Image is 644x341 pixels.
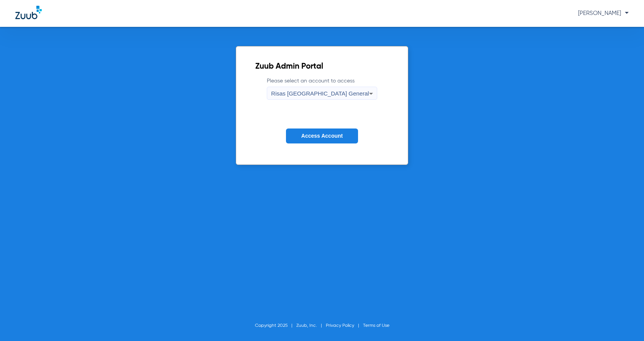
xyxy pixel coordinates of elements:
[363,323,389,328] a: Terms of Use
[271,90,369,97] span: Risas [GEOGRAPHIC_DATA] General
[15,6,42,19] img: Zuub Logo
[296,322,326,329] li: Zuub, Inc.
[326,323,354,328] a: Privacy Policy
[286,128,358,143] button: Access Account
[255,322,296,329] li: Copyright 2025
[301,133,343,139] span: Access Account
[267,77,377,100] label: Please select an account to access
[578,10,629,16] span: [PERSON_NAME]
[255,63,388,71] h2: Zuub Admin Portal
